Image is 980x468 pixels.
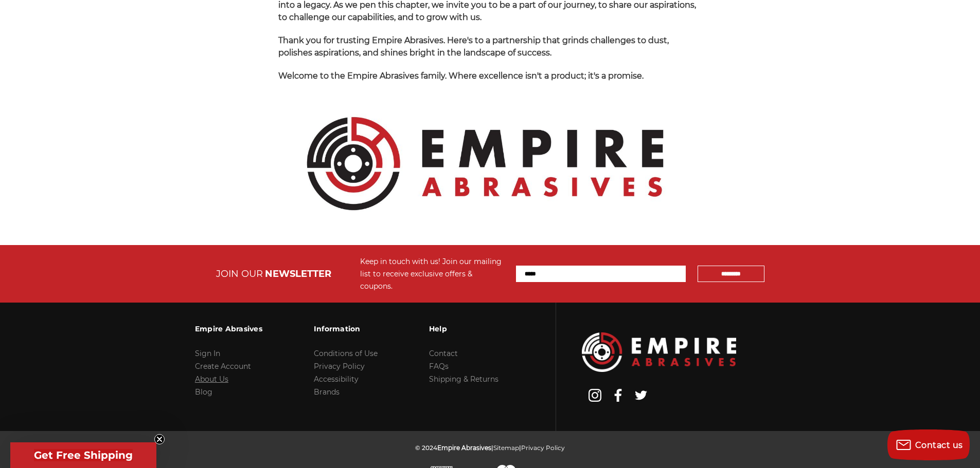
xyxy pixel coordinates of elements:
[314,349,378,358] a: Conditions of Use
[314,362,365,371] a: Privacy Policy
[521,444,565,452] a: Privacy Policy
[278,93,692,234] img: Empire Abrasives Official Logo - Premium Quality Abrasives Supplier
[887,429,970,460] button: Contact us
[314,375,359,384] a: Accessibility
[493,444,519,452] a: Sitemap
[195,349,220,358] a: Sign In
[360,255,506,292] div: Keep in touch with us! Join our mailing list to receive exclusive offers & coupons.
[265,268,331,279] span: NEWSLETTER
[195,318,262,340] h3: Empire Abrasives
[415,441,565,454] p: © 2024 | |
[429,349,458,358] a: Contact
[278,35,669,58] span: Thank you for trusting Empire Abrasives. Here's to a partnership that grinds challenges to dust, ...
[314,318,378,340] h3: Information
[216,268,263,279] span: JOIN OUR
[314,387,340,397] a: Brands
[195,387,212,397] a: Blog
[429,375,498,384] a: Shipping & Returns
[437,444,491,452] span: Empire Abrasives
[429,318,498,340] h3: Help
[195,375,228,384] a: About Us
[429,362,449,371] a: FAQs
[154,434,165,444] button: Close teaser
[34,449,133,461] span: Get Free Shipping
[278,71,644,81] span: Welcome to the Empire Abrasives family. Where excellence isn't a product; it's a promise.
[582,332,736,372] img: Empire Abrasives Logo Image
[195,362,251,371] a: Create Account
[10,442,156,468] div: Get Free ShippingClose teaser
[915,440,963,450] span: Contact us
